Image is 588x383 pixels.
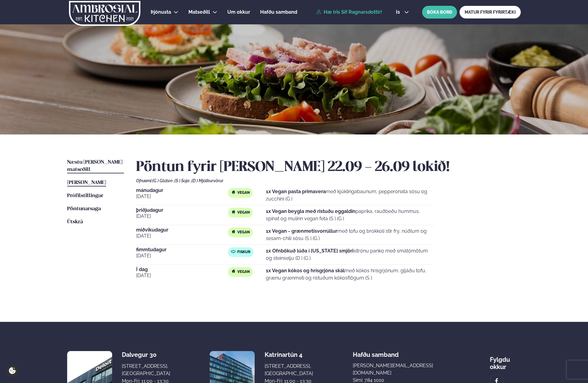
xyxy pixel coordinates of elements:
span: þriðjudagur [136,208,228,213]
img: Vegan.svg [231,229,236,234]
span: Matseðill [188,9,210,15]
span: Útskrá [67,219,83,225]
a: Hafðu samband [260,9,297,16]
div: Katrínartún 4 [265,351,313,358]
span: Þjónusta [151,9,171,15]
span: [PERSON_NAME] [67,180,106,185]
a: MATUR FYRIR FYRIRTÆKI [459,6,521,19]
span: [DATE] [136,213,228,220]
p: paprika, rauðbeðu hummus, spínat og mulinn vegan feta (S ) (G ) [266,208,434,222]
span: Hafðu samband [260,9,297,15]
span: miðvikudagur [136,228,228,232]
span: (S ) Soja , [174,178,191,183]
span: Um okkur [227,9,250,15]
span: [DATE] [136,252,228,259]
a: Pöntunarsaga [67,205,101,213]
button: BÓKA BORÐ [422,6,457,19]
span: fimmtudagur [136,247,228,252]
span: Vegan [237,270,250,274]
img: fish.svg [231,249,236,254]
strong: 1x Vegan beygla með ristuðu eggaldin [266,208,356,214]
span: Vegan [237,230,250,235]
a: Matseðill [188,9,210,16]
strong: 1x Vegan - grænmetisvorrúllur [266,228,337,234]
span: (G ) Glúten , [152,178,174,183]
strong: 1x Vegan pasta primavera [266,189,326,194]
div: [STREET_ADDRESS], [GEOGRAPHIC_DATA] [122,363,170,377]
span: [DATE] [136,232,228,240]
span: Prófílstillingar [67,193,103,198]
a: [PERSON_NAME] [67,179,106,186]
a: Hæ Iris Sif Ragnarsdottir! [316,9,382,15]
p: með kjúklingabaunum, pepperonata sósu og zucchini (G ) [266,188,434,203]
div: [STREET_ADDRESS], [GEOGRAPHIC_DATA] [265,363,313,377]
span: Vegan [237,210,250,215]
span: Vegan [237,190,250,195]
strong: 1x Ofnbökuð lúða í [US_STATE] smjöri [266,248,353,254]
span: Næstu [PERSON_NAME] matseðill [67,160,122,172]
strong: 1x Vegan kókos og hrísgrjóna skál [266,268,345,273]
div: Ofnæmi: [136,178,521,183]
span: mánudagur [136,188,228,193]
span: (D ) Mjólkurvörur [191,178,223,183]
button: is [391,10,414,15]
span: [DATE] [136,193,228,200]
span: [DATE] [136,272,228,279]
div: Fylgdu okkur [490,351,521,371]
img: Vegan.svg [231,210,236,214]
a: Cookie settings [6,364,19,377]
span: Í dag [136,267,228,272]
span: Pöntunarsaga [67,206,101,211]
p: sítrónu panko með smátómötum og steinselju (D ) (G ) [266,247,434,262]
div: Dalvegur 30 [122,351,170,358]
p: með tofu og brokkolí stir fry, núðlum og sesam-chili sósu (S ) (G ) [266,228,434,242]
span: Hafðu samband [353,346,399,358]
img: Vegan.svg [231,190,236,195]
a: Næstu [PERSON_NAME] matseðill [67,159,124,173]
span: Fiskur [237,250,250,255]
p: með kókos hrísgrjónum, gljáðu tofu, grænu grænmeti og ristuðum kókosflögum (S ) [266,267,434,282]
a: Útskrá [67,218,83,226]
h2: Pöntun fyrir [PERSON_NAME] 22.09 - 26.09 lokið! [136,159,521,176]
a: Prófílstillingar [67,192,103,200]
span: is [396,10,402,15]
img: Vegan.svg [231,269,236,274]
a: Um okkur [227,9,250,16]
img: logo [68,1,141,26]
a: Þjónusta [151,9,171,16]
a: [PERSON_NAME][EMAIL_ADDRESS][DOMAIN_NAME] [353,362,450,377]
